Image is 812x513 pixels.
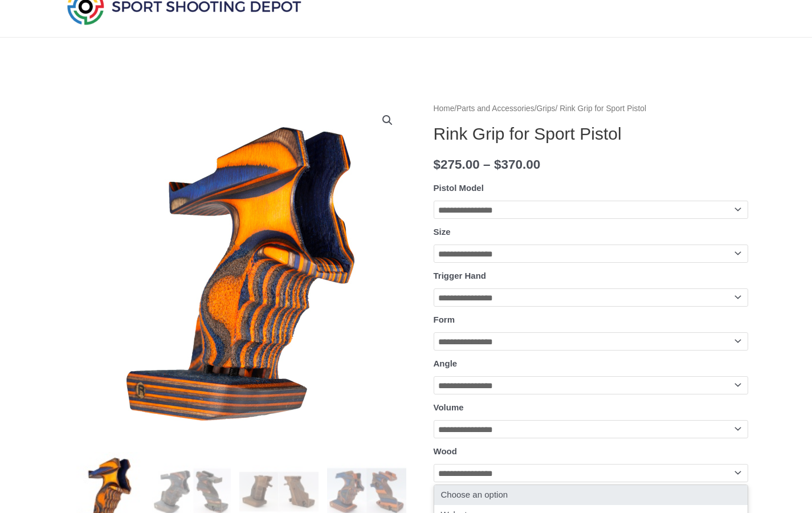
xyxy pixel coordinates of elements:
[434,104,455,113] a: Home
[456,104,534,113] a: Parts and Accessories
[434,402,464,412] label: Volume
[434,183,484,193] label: Pistol Model
[434,157,441,172] span: $
[434,101,748,116] nav: Breadcrumb
[537,104,556,113] a: Grips
[434,446,457,456] label: Wood
[483,157,491,172] span: –
[434,315,455,324] label: Form
[434,271,487,280] label: Trigger Hand
[377,110,398,131] a: View full-screen image gallery
[494,157,501,172] span: $
[494,157,540,172] bdi: 370.00
[434,227,451,237] label: Size
[434,485,748,505] div: Choose an option
[434,124,748,144] h1: Rink Grip for Sport Pistol
[434,157,480,172] bdi: 275.00
[434,359,458,368] label: Angle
